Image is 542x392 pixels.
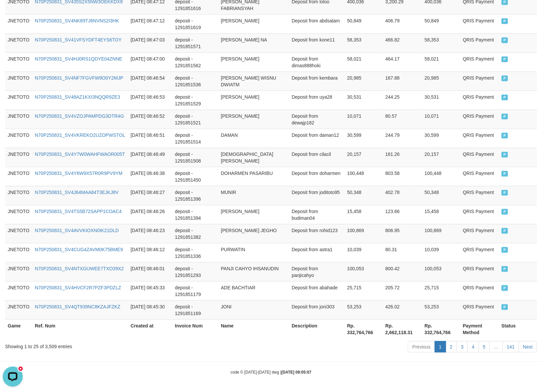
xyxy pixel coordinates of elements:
[231,370,312,375] small: code © [DATE]-[DATE] dwg |
[218,33,289,53] td: [PERSON_NAME] NA
[289,129,344,148] td: Deposit from daman12
[5,72,32,91] td: JNETOTO
[172,319,218,338] th: Invoice Num
[172,33,218,53] td: deposit - 1291851571
[502,171,508,177] span: PAID
[218,72,289,91] td: [PERSON_NAME] WISNU DWIATM
[460,281,499,300] td: QRIS Payment
[422,129,460,148] td: 30,599
[383,91,422,110] td: 244.25
[460,243,499,262] td: QRIS Payment
[460,148,499,167] td: QRIS Payment
[435,341,446,353] a: 1
[128,300,173,319] td: [DATE] 08:45:30
[128,33,173,53] td: [DATE] 08:47:03
[128,262,173,281] td: [DATE] 08:46:01
[503,341,519,353] a: 141
[344,148,383,167] td: 20,157
[289,72,344,91] td: Deposit from kembara
[422,262,460,281] td: 100,053
[5,224,32,243] td: JNETOTO
[502,18,508,24] span: PAID
[35,113,124,119] a: N70P250831_SV4VZOJPAMPDG3DTR4G
[172,281,218,300] td: deposit - 1291851179
[128,14,173,33] td: [DATE] 08:47:12
[502,57,508,62] span: PAID
[172,243,218,262] td: deposit - 1291851336
[383,167,422,186] td: 803.58
[460,262,499,281] td: QRIS Payment
[460,300,499,319] td: QRIS Payment
[128,205,173,224] td: [DATE] 08:46:26
[383,243,422,262] td: 80.31
[460,14,499,33] td: QRIS Payment
[446,341,457,353] a: 2
[5,53,32,72] td: JNETOTO
[289,91,344,110] td: Deposit from uya28
[490,341,503,353] a: …
[172,110,218,129] td: deposit - 1291851521
[422,53,460,72] td: 58,021
[422,243,460,262] td: 10,039
[35,247,123,252] a: N70P250831_SV4CUG4ZAVM0K75BME9
[502,228,508,234] span: PAID
[218,224,289,243] td: [PERSON_NAME] JEGHO
[5,14,32,33] td: JNETOTO
[281,370,311,375] strong: [DATE] 09:05:07
[35,94,120,100] a: N70P250831_SV48AZ1KXI3NQQR9ZE3
[460,186,499,205] td: QRIS Payment
[383,110,422,129] td: 80.57
[5,148,32,167] td: JNETOTO
[422,281,460,300] td: 25,715
[289,53,344,72] td: Deposit from dimas888hoki
[3,3,23,23] button: Open LiveChat chat widget
[467,341,479,353] a: 4
[5,319,32,338] th: Game
[422,110,460,129] td: 10,071
[422,319,460,338] th: Rp. 332,764,766
[289,148,344,167] td: Deposit from cilacil
[218,281,289,300] td: ADE BACHTIAR
[499,319,537,338] th: Status
[344,91,383,110] td: 30,531
[502,247,508,253] span: PAID
[422,72,460,91] td: 20,985
[344,53,383,72] td: 58,021
[383,33,422,53] td: 466.82
[344,186,383,205] td: 50,348
[5,262,32,281] td: JNETOTO
[128,319,173,338] th: Created at
[383,72,422,91] td: 167.88
[35,209,122,214] a: N70P250831_SV4TS5B72SAPP1COAC4
[128,110,173,129] td: [DATE] 08:46:52
[344,129,383,148] td: 30,599
[408,341,435,353] a: Previous
[5,167,32,186] td: JNETOTO
[502,37,508,43] span: PAID
[5,91,32,110] td: JNETOTO
[502,95,508,100] span: PAID
[35,18,119,23] a: N70P250831_SV4NK89TJ6NVNS2I3HK
[460,110,499,129] td: QRIS Payment
[172,148,218,167] td: deposit - 1291851508
[128,224,173,243] td: [DATE] 08:46:23
[128,129,173,148] td: [DATE] 08:46:51
[289,281,344,300] td: Deposit from abahade
[422,33,460,53] td: 58,353
[502,114,508,119] span: PAID
[218,129,289,148] td: DAMAN
[218,186,289,205] td: MUNIR
[17,2,24,8] div: new message indicator
[218,243,289,262] td: PURWATIN
[218,14,289,33] td: [PERSON_NAME]
[422,186,460,205] td: 50,348
[218,205,289,224] td: [PERSON_NAME]
[35,304,120,309] a: N70P250831_SV4QT939NC8KZAJFZKZ
[35,56,122,62] a: N70P250831_SV4HJ0RS1QDYE04ZNNE
[172,91,218,110] td: deposit - 1291851529
[289,110,344,129] td: Deposit from dewajp182
[502,190,508,196] span: PAID
[383,205,422,224] td: 123.66
[32,319,128,338] th: Ref. Num
[460,319,499,338] th: Payment Method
